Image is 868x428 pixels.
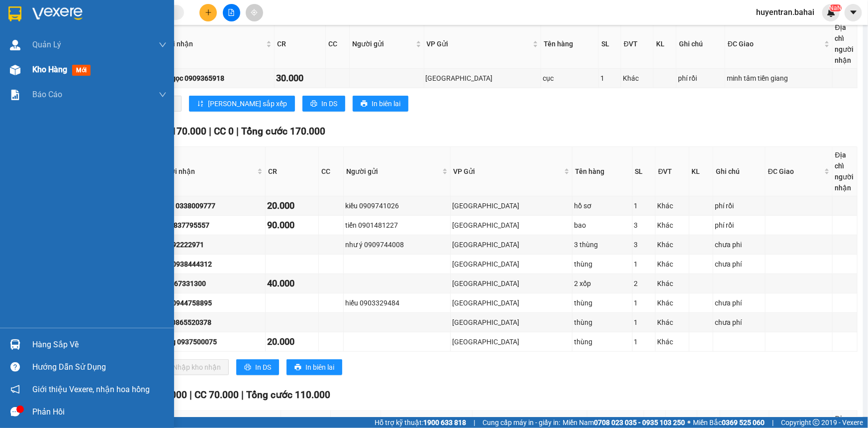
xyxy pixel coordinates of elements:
sup: NaN [829,4,842,11]
span: CR 40.000 [143,389,187,401]
span: In biên lai [372,98,400,109]
th: ĐVT [656,147,689,196]
td: Sài Gòn [451,293,573,313]
span: Tổng cước 110.000 [246,389,330,401]
span: ĐC Giao [768,166,822,177]
div: Khác [657,220,687,231]
button: sort-ascending[PERSON_NAME] sắp xếp [189,96,295,112]
span: Cung cấp máy in - giấy in: [482,417,560,428]
span: In biên lai [305,362,334,373]
div: hồ sơ [574,200,631,211]
div: tiến 0901481227 [345,220,449,231]
div: [GEOGRAPHIC_DATA] [452,239,571,250]
span: question-circle [10,362,20,372]
th: CC [319,147,344,196]
span: Hỗ trợ kỹ thuật: [375,417,466,428]
span: down [159,91,167,99]
strong: 1900 633 818 [423,419,466,427]
span: | [241,389,244,401]
div: bao [574,220,631,231]
span: | [474,417,475,428]
span: copyright [813,419,820,426]
img: logo-vxr [8,6,21,21]
div: thùng [574,259,631,270]
span: Người nhận [155,38,265,49]
div: thùng [574,297,631,308]
div: 1 [634,297,654,308]
span: plus [205,9,212,16]
div: thoa 0944758895 [156,297,263,308]
div: phí rồi [715,220,764,231]
button: plus [199,4,217,21]
span: | [190,389,192,401]
span: Miền Nam [563,417,685,428]
button: printerIn DS [302,96,345,112]
span: ⚪️ [687,421,690,425]
div: hiếu 0903329484 [345,297,449,308]
span: printer [310,100,317,108]
div: chưa phi [715,239,764,250]
span: Giới thiệu Vexere, nhận hoa hồng [32,383,150,396]
div: Địa chỉ người nhận [835,149,855,193]
span: Người nhận [157,166,255,177]
th: Tên hàng [541,19,599,69]
div: chưa phí [715,297,764,308]
th: Ghi chú [676,19,725,69]
span: Người gửi [346,166,441,177]
div: 3 [634,220,654,231]
div: anh ngọc 0909365918 [154,73,273,84]
div: [GEOGRAPHIC_DATA] [452,317,571,328]
div: 1 [634,259,654,270]
div: kiều 0909741026 [345,200,449,211]
div: khang 0937500075 [156,336,263,347]
th: KL [654,19,676,69]
div: 30.000 [94,63,197,77]
div: [GEOGRAPHIC_DATA] [452,200,571,211]
td: Sài Gòn [424,69,542,88]
th: ĐVT [621,19,654,69]
span: CC : [94,65,107,76]
span: printer [361,100,368,108]
span: mới [72,65,91,76]
strong: 0708 023 035 - 0935 103 250 [594,419,685,427]
span: printer [244,364,251,372]
span: Báo cáo [32,88,62,101]
th: CR [266,147,319,196]
div: lâm 0837795557 [156,220,263,231]
div: [GEOGRAPHIC_DATA] [452,336,571,347]
div: Địa chỉ người nhận [835,22,855,66]
div: 30.000 [276,71,324,85]
div: 1 [600,73,619,84]
div: chưa phí [715,259,764,270]
div: 2 xốp [574,278,631,289]
td: Sài Gòn [451,313,573,332]
span: CR 170.000 [157,126,206,137]
span: message [10,407,20,417]
th: CC [326,19,350,69]
div: Khác [657,297,687,308]
img: solution-icon [10,90,20,100]
span: caret-down [849,8,858,17]
span: down [159,41,167,49]
div: [GEOGRAPHIC_DATA] [452,220,571,231]
div: [GEOGRAPHIC_DATA] [95,8,196,31]
img: warehouse-icon [10,40,20,50]
div: cục [543,73,597,84]
div: minh tâm tiền giang [727,73,831,84]
div: Khác [657,259,687,270]
span: VP Gửi [427,38,531,49]
div: như ý 0909744008 [345,239,449,250]
span: In DS [321,98,337,109]
div: Cái Mơn [8,8,88,20]
th: SL [633,147,656,196]
span: notification [10,385,20,394]
td: Sài Gòn [451,255,573,274]
th: KL [689,147,713,196]
button: printerIn biên lai [287,359,342,375]
td: Sài Gòn [451,235,573,255]
div: Khác [657,317,687,328]
td: Sài Gòn [451,216,573,235]
div: 1 [634,336,654,347]
button: caret-down [845,4,862,21]
span: printer [294,364,301,372]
